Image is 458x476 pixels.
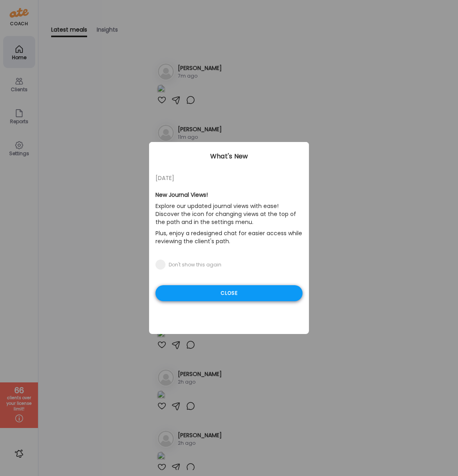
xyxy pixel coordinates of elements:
[155,191,208,199] b: New Journal Views!
[155,200,303,228] p: Explore our updated journal views with ease! Discover the icon for changing views at the top of t...
[155,228,303,247] p: Plus, enjoy a redesigned chat for easier access while reviewing the client's path.
[155,173,303,183] div: [DATE]
[169,262,221,268] div: Don't show this again
[149,152,309,161] div: What's New
[155,285,303,301] div: Close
